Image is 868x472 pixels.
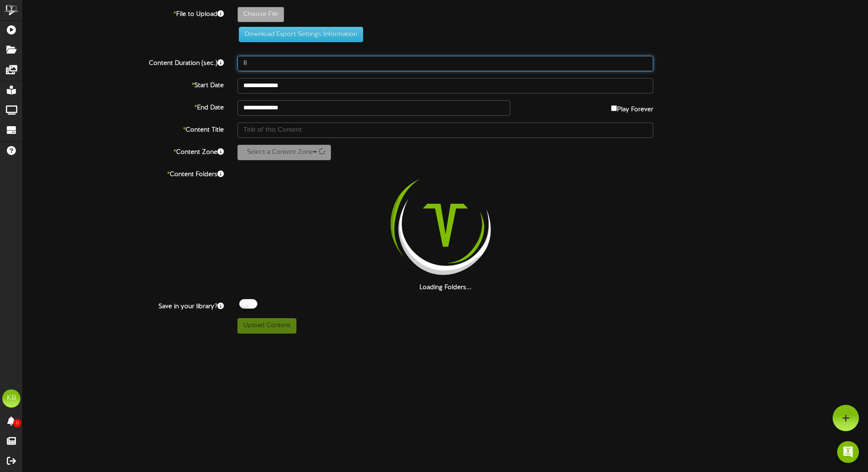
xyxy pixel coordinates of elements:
[237,318,296,334] button: Upload Content
[2,389,20,408] div: KB
[387,167,503,283] img: loading-spinner-2.png
[16,167,231,179] label: Content Folders
[16,123,231,135] label: Content Title
[837,441,859,463] div: Open Intercom Messenger
[237,145,331,160] button: Select a Content Zone
[611,105,617,111] input: Play Forever
[16,78,231,90] label: Start Date
[16,56,231,68] label: Content Duration (sec.)
[419,284,472,291] strong: Loading Folders...
[237,123,653,138] input: Title of this Content
[13,419,21,428] span: 0
[16,299,231,311] label: Save in your library?
[16,145,231,157] label: Content Zone
[16,100,231,113] label: End Date
[234,31,363,38] a: Download Export Settings Information
[16,7,231,19] label: File to Upload
[239,27,363,42] button: Download Export Settings Information
[611,100,653,114] label: Play Forever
